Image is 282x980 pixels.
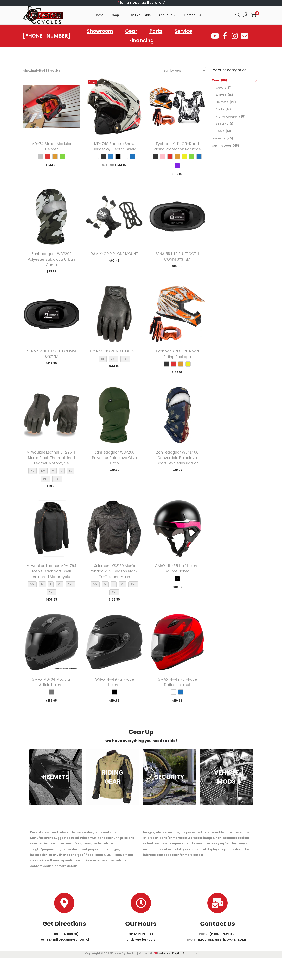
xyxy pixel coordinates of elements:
[117,1,120,4] img: 📍
[125,36,158,45] a: Financing
[212,78,219,82] a: Gear
[155,563,200,574] a: GMAX HH-65 Half Helmet Source Naked
[228,85,232,90] span: (1)
[143,829,252,858] p: Images, where available, are presented as reasonable facsimiles of the offered unit and/or manufa...
[46,163,47,167] span: $
[86,78,143,135] img: Product image
[172,699,182,703] span: 119.99
[145,27,166,36] a: Parts
[23,387,80,443] img: Product image
[102,581,109,587] span: M
[172,585,182,589] span: 89.99
[95,10,103,20] span: Home
[86,614,143,670] img: Product image
[172,468,182,472] span: 29.99
[184,10,201,20] span: Contact Us
[46,163,57,167] span: 234.95
[83,27,117,36] a: Showroom
[210,932,236,936] a: [PHONE_NUMBER]
[216,129,224,133] a: Tools
[86,286,143,342] img: Product image
[50,468,57,474] span: M
[109,699,111,703] span: $
[23,68,60,73] p: Showing – of 86 results
[23,6,63,24] img: Woostify retina logo
[149,500,206,557] img: Product image
[119,581,126,587] span: XL
[39,468,48,474] span: SM
[90,349,139,354] a: FLY RACING RUMBLE GLOVES
[23,500,80,557] img: Product image
[28,468,37,474] span: XS
[102,163,104,167] span: $
[27,739,255,743] h6: We have everything you need to ride!
[149,614,206,670] img: Product image
[121,27,141,36] a: Gear
[117,1,165,5] a: [STREET_ADDRESS][US_STATE]
[131,10,151,20] span: Sell Your Ride
[227,136,233,140] span: (40)
[86,500,143,557] img: Product image
[36,69,37,73] span: 1
[230,122,233,126] span: (1)
[216,85,226,90] a: Covers
[251,13,256,17] a: 0
[95,6,103,24] a: Home
[154,952,157,955] img: ❤
[233,144,239,148] span: (45)
[154,141,201,152] a: Typhoon Kid’s Off-Road Riding Protection Package
[23,33,70,39] a: [PHONE_NUMBER]
[131,893,151,913] a: Our Hours
[109,364,120,368] span: 44.95
[212,136,225,140] a: Layaway
[54,893,74,913] a: Get Directions
[226,107,231,111] span: (17)
[23,286,80,342] img: Product image
[149,78,206,135] img: Product image
[172,468,174,472] span: $
[36,772,75,781] h3: HELMETS
[91,563,137,579] a: Xelement XS8160 Men’s ‘Shadow’ All Season Black Tri-Tex and Mesh
[95,677,134,687] a: GMAX FF-49 Full-Face Helmet
[109,597,111,602] span: $
[172,370,183,374] span: 139.99
[149,188,206,245] img: Product image
[156,349,199,359] a: Typhoon Kid’s Off-Road Riding Package
[125,919,157,928] a: Our Hours
[207,768,246,786] h3: VEHICLE MODS
[67,468,74,474] span: XL
[143,749,196,805] a: SECURITY
[172,264,174,268] span: $
[31,141,72,152] a: MD-74 Striker Modular Helmet
[149,387,206,443] img: Product image
[230,100,236,104] span: (28)
[216,93,226,97] a: Gloves
[23,614,80,670] img: Product image
[111,6,123,24] a: Shop
[91,251,138,256] a: RAM X-GRIP PHONE MOUNT
[29,749,82,805] a: HELMETS
[216,122,228,126] a: Security
[46,361,48,365] span: $
[109,699,119,703] span: 119.99
[86,188,143,245] img: Product image
[109,259,119,263] span: 67.49
[102,163,114,167] span: 349.99
[172,264,182,268] span: 99.00
[23,188,80,245] img: Product image
[184,6,201,24] a: Contact Us
[109,468,119,472] span: 29.99
[40,932,89,942] a: [STREET_ADDRESS][US_STATE][GEOGRAPHIC_DATA]
[70,27,210,45] nav: Menu
[92,450,137,466] a: ZanHeadgear WBP200 Polyester Balaclava Olive Drab
[171,27,196,36] a: Service
[159,6,176,24] a: About Us
[56,581,63,587] span: XL
[156,450,198,466] a: ZanHeadgear WB4L408 Convertible Balaclava SportFlex Series Patriot
[109,597,120,602] span: 139.99
[46,597,57,602] span: 109.99
[91,581,100,587] span: SM
[109,468,111,472] span: $
[46,597,48,602] span: $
